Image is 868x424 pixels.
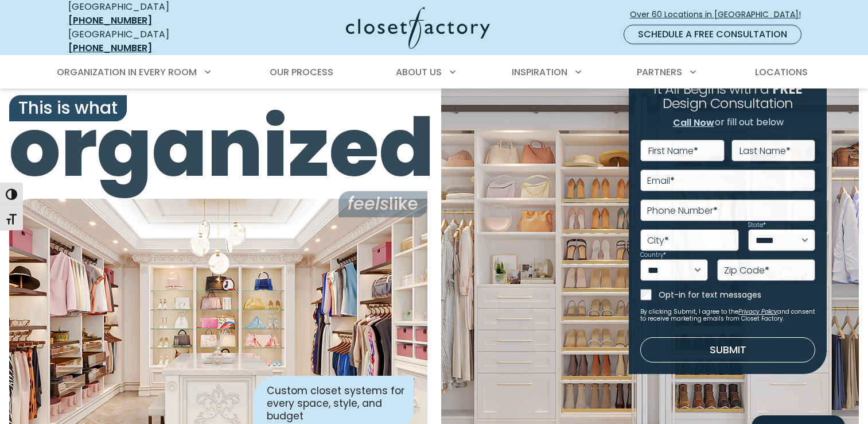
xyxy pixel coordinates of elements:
i: feels [348,192,389,217]
span: Our Process [270,65,333,79]
span: Inspiration [512,65,567,79]
span: Locations [755,65,808,79]
img: Closet Factory Logo [346,7,490,49]
span: Over 60 Locations in [GEOGRAPHIC_DATA]! [630,9,810,21]
span: About Us [396,65,442,79]
a: [PHONE_NUMBER] [68,14,152,27]
div: [GEOGRAPHIC_DATA] [68,28,235,55]
span: like [338,191,427,218]
nav: Primary Menu [49,56,820,88]
span: organized [9,107,427,188]
span: Organization in Every Room [57,65,197,79]
a: Schedule a Free Consultation [624,25,801,44]
span: Partners [637,65,682,79]
a: Over 60 Locations in [GEOGRAPHIC_DATA]! [629,5,811,25]
a: [PHONE_NUMBER] [68,41,152,55]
